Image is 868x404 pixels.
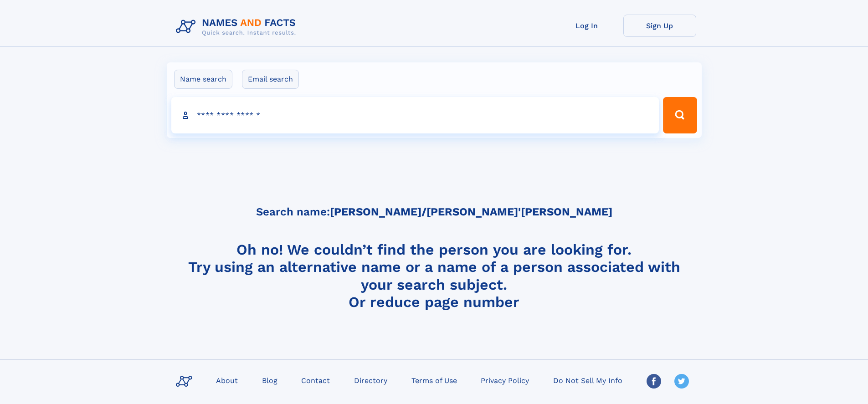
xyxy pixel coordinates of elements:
[171,97,659,133] input: search input
[350,373,391,387] a: Directory
[174,70,232,89] label: Name search
[674,374,689,389] img: Twitter
[408,373,461,387] a: Terms of Use
[550,373,626,387] a: Do Not Sell My Info
[330,205,612,218] b: [PERSON_NAME]/[PERSON_NAME]'[PERSON_NAME]
[172,15,303,39] img: Logo Names and Facts
[550,15,623,37] a: Log In
[663,97,697,133] button: Search Button
[256,206,612,218] h5: Search name:
[242,70,299,89] label: Email search
[258,373,281,387] a: Blog
[623,15,696,37] a: Sign Up
[647,374,661,389] img: Facebook
[212,373,241,387] a: About
[298,373,334,387] a: Contact
[172,241,696,310] h4: Oh no! We couldn’t find the person you are looking for. Try using an alternative name or a name o...
[477,373,533,387] a: Privacy Policy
